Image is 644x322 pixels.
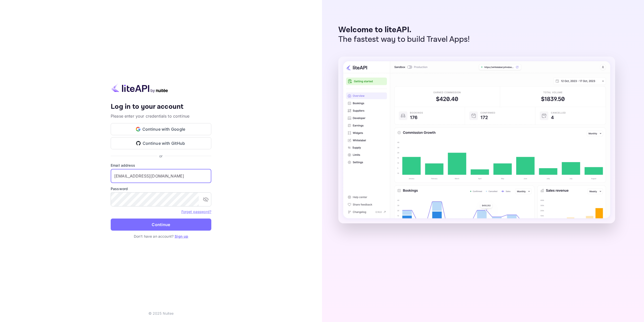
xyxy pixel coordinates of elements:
label: Password [111,186,211,191]
p: © 2025 Nuitee [148,311,174,316]
p: Don't have an account? [111,234,211,239]
a: Forget password? [181,209,211,214]
button: Continue with Google [111,123,211,135]
p: Please enter your credentials to continue [111,113,211,119]
a: Sign up [175,234,188,238]
p: The fastest way to build Travel Apps! [338,35,470,44]
input: Enter your email address [111,169,211,183]
p: Welcome to liteAPI. [338,25,470,35]
label: Email address [111,163,211,168]
button: toggle password visibility [201,194,211,204]
a: Forget password? [181,209,211,214]
button: Continue [111,219,211,231]
img: liteAPI Dashboard Preview [338,57,615,223]
h4: Log in to your account [111,102,211,111]
p: or [159,153,163,159]
img: liteapi [111,83,169,93]
button: Continue with GitHub [111,137,211,149]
